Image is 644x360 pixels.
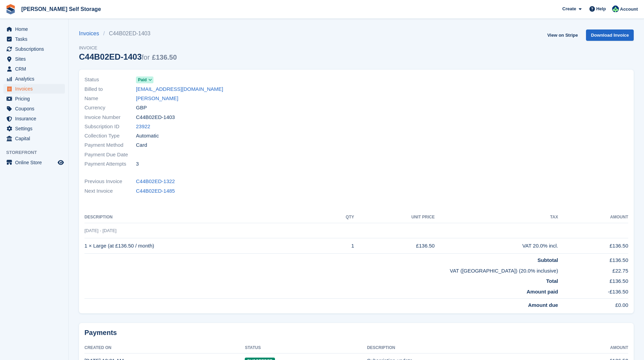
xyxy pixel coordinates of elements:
strong: Subtotal [538,257,558,263]
span: [DATE] - [DATE] [84,228,116,233]
a: menu [3,34,65,44]
th: Description [367,343,552,353]
strong: Total [546,278,558,284]
td: £136.50 [354,238,435,254]
span: Billed to [84,85,136,93]
td: £136.50 [558,275,628,285]
span: Name [84,95,136,103]
a: 23922 [136,123,150,131]
span: Payment Method [84,141,136,149]
a: C44B02ED-1485 [136,187,175,195]
span: Tasks [15,34,56,44]
span: C44B02ED-1403 [136,113,175,121]
span: £136.50 [152,53,177,61]
span: Create [562,5,576,12]
th: Unit Price [354,212,435,223]
span: Payment Due Date [84,151,136,159]
span: Card [136,141,147,149]
a: menu [3,24,65,34]
a: menu [3,84,65,94]
span: Account [620,6,638,13]
div: C44B02ED-1403 [79,52,177,61]
span: Invoice Number [84,113,136,121]
nav: breadcrumbs [79,29,177,38]
span: Storefront [6,149,68,156]
td: 1 [325,238,354,254]
a: [PERSON_NAME] Self Storage [19,3,104,15]
img: Dafydd Pritchard [612,5,619,12]
td: £136.50 [558,238,628,254]
div: VAT 20.0% incl. [435,242,558,250]
a: menu [3,64,65,74]
span: Analytics [15,74,56,84]
span: Status [84,76,136,84]
span: Next Invoice [84,187,136,195]
td: -£136.50 [558,285,628,299]
span: Online Store [15,158,56,167]
a: menu [3,124,65,133]
a: menu [3,114,65,123]
a: menu [3,74,65,84]
a: menu [3,158,65,167]
span: Insurance [15,114,56,123]
span: GBP [136,104,147,112]
span: 3 [136,160,139,168]
td: VAT ([GEOGRAPHIC_DATA]) (20.0% inclusive) [84,264,558,275]
span: Invoices [15,84,56,94]
th: Amount [552,343,628,353]
span: Subscriptions [15,44,56,54]
img: stora-icon-8386f47178a22dfd0bd8f6a31ec36ba5ce8667c1dd55bd0f319d3a0aa187defe.svg [5,4,16,14]
span: Sites [15,54,56,64]
span: Paid [138,77,147,83]
td: £22.75 [558,264,628,275]
th: Amount [558,212,628,223]
span: Payment Attempts [84,160,136,168]
td: £0.00 [558,299,628,309]
a: Invoices [79,29,103,38]
a: menu [3,134,65,143]
span: Pricing [15,94,56,104]
a: Download Invoice [586,29,634,41]
a: Paid [136,76,153,84]
th: Created On [84,343,245,353]
span: Settings [15,124,56,133]
th: Description [84,212,325,223]
span: Automatic [136,132,159,140]
th: Tax [435,212,558,223]
strong: Amount due [528,302,558,308]
span: for [142,53,150,61]
strong: Amount paid [527,289,558,295]
a: menu [3,94,65,104]
span: Capital [15,134,56,143]
th: QTY [325,212,354,223]
span: Help [596,5,606,12]
span: Home [15,24,56,34]
span: Subscription ID [84,123,136,131]
a: menu [3,104,65,113]
span: Coupons [15,104,56,113]
span: Invoice [79,45,177,51]
a: menu [3,54,65,64]
a: menu [3,44,65,54]
a: C44B02ED-1322 [136,178,175,185]
td: 1 × Large (at £136.50 / month) [84,238,325,254]
span: Previous Invoice [84,178,136,185]
th: Status [245,343,367,353]
span: Collection Type [84,132,136,140]
a: View on Stripe [544,29,580,41]
a: [PERSON_NAME] [136,95,178,103]
td: £136.50 [558,254,628,264]
a: Preview store [57,158,65,167]
a: [EMAIL_ADDRESS][DOMAIN_NAME] [136,85,223,93]
h2: Payments [84,328,628,337]
span: Currency [84,104,136,112]
span: CRM [15,64,56,74]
